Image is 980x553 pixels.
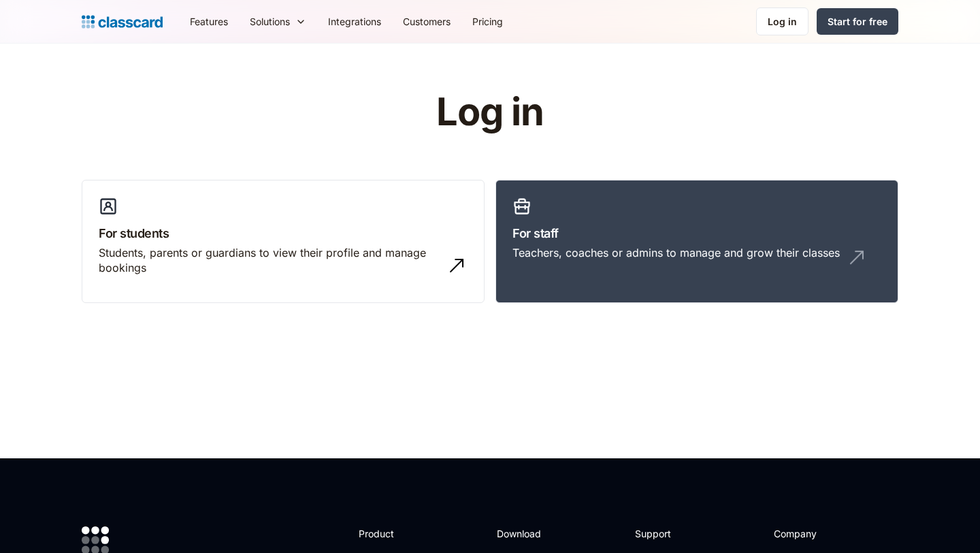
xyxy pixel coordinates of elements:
h2: Download [497,526,553,541]
a: For studentsStudents, parents or guardians to view their profile and manage bookings [82,180,485,304]
a: Start for free [817,8,898,35]
a: Pricing [461,6,514,37]
a: Features [179,6,239,37]
a: Log in [756,7,808,35]
div: Teachers, coaches or admins to manage and grow their classes [512,245,840,260]
h3: For students [99,224,468,242]
div: Log in [768,14,797,29]
div: Solutions [250,14,290,29]
h1: Log in [274,91,706,133]
a: Customers [392,6,461,37]
h2: Company [774,526,864,541]
div: Start for free [828,14,887,29]
h2: Product [359,526,431,541]
h3: For staff [512,224,881,242]
a: Integrations [317,6,392,37]
a: home [82,12,163,31]
div: Solutions [239,6,317,37]
a: For staffTeachers, coaches or admins to manage and grow their classes [495,180,898,304]
div: Students, parents or guardians to view their profile and manage bookings [99,245,440,276]
h2: Support [635,526,690,541]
